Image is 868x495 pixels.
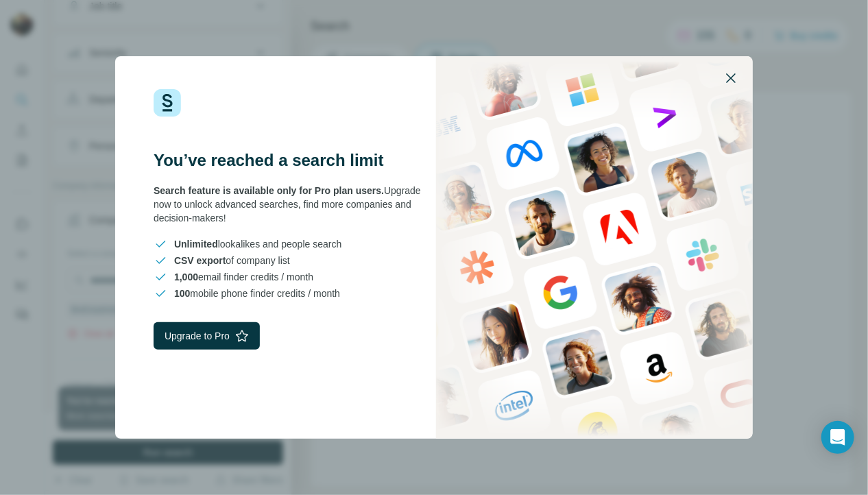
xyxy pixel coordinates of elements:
[174,239,218,250] span: Unlimited
[436,56,753,439] img: Surfe Stock Photo - showing people and technologies
[174,288,190,299] span: 100
[154,185,384,196] span: Search feature is available only for Pro plan users.
[174,270,313,284] span: email finder credits / month
[174,287,340,300] span: mobile phone finder credits / month
[174,237,341,251] span: lookalikes and people search
[154,149,434,171] h3: You’ve reached a search limit
[154,89,181,117] img: Surfe Logo
[174,271,198,282] span: 1,000
[821,421,854,454] div: Open Intercom Messenger
[174,254,290,267] span: of company list
[174,255,226,266] span: CSV export
[154,184,434,225] div: Upgrade now to unlock advanced searches, find more companies and decision-makers!
[154,322,260,350] button: Upgrade to Pro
